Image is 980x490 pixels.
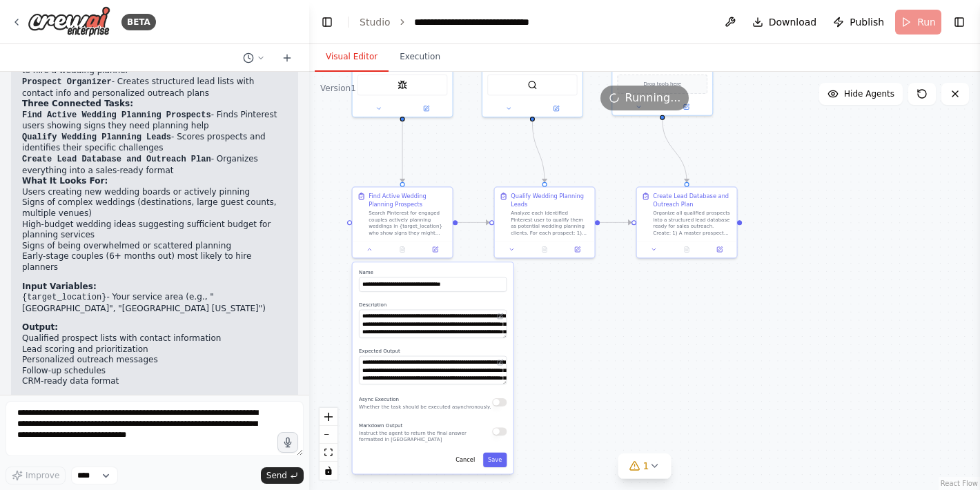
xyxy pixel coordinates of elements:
[600,218,631,226] g: Edge from 4e4c0156-c611-4efb-ac0e-f08901528923 to 87bfff2e-ad10-46ad-b493-caa1729e093d
[611,24,713,116] div: Drop tools here
[563,244,591,254] button: Open in side panel
[658,120,691,182] g: Edge from 1aeeb3ef-d224-4389-87be-d99f64589b7b to 87bfff2e-ad10-46ad-b493-caa1729e093d
[320,426,337,444] button: zoom out
[320,83,356,94] div: Version 1
[121,14,156,30] div: BETA
[26,470,59,481] span: Improve
[496,311,505,321] button: Open in editor
[359,397,399,402] span: Async Execution
[320,408,337,480] div: React Flow controls
[359,422,402,428] span: Markdown Output
[276,50,298,66] button: Start a new chat
[705,244,733,254] button: Open in side panel
[22,197,287,219] li: Signs of complex weddings (destinations, large guest counts, multiple venues)
[315,43,389,72] button: Visual Editor
[22,110,211,120] code: Find Active Wedding Planning Prospects
[747,10,823,35] button: Download
[22,99,133,108] strong: Three Connected Tasks:
[22,110,287,132] li: - Finds Pinterest users showing signs they need planning help
[261,467,304,484] button: Send
[320,444,337,462] button: fit view
[850,15,884,29] span: Publish
[22,292,287,314] li: - Your service area (e.g., "[GEOGRAPHIC_DATA]", "[GEOGRAPHIC_DATA] [US_STATE]")
[320,408,337,426] button: zoom in
[653,193,732,209] div: Create Lead Database and Outreach Plan
[625,90,681,106] span: Running...
[266,470,287,481] span: Send
[22,219,287,241] li: High-budget wedding ideas suggesting sufficient budget for planning services
[22,293,106,302] code: {target_location}
[385,244,420,254] button: No output available
[359,302,507,308] label: Description
[22,154,287,176] li: - Organizes everything into a sales-ready format
[482,24,583,117] div: SerperDevTool
[6,467,66,484] button: Improve
[527,244,562,254] button: No output available
[618,453,672,479] button: 1
[359,430,492,443] p: Instruct the agent to return the final answer formatted in [GEOGRAPHIC_DATA]
[22,355,287,366] li: Personalized outreach messages
[644,80,681,88] span: Drop tools here
[22,251,287,273] li: Early-stage couples (6+ months out) most likely to hire planners
[22,333,287,344] li: Qualified prospect lists with contact information
[403,104,449,113] button: Open in side panel
[22,176,108,186] strong: What It Looks For:
[22,366,287,377] li: Follow-up schedules
[398,121,406,182] g: Edge from 88c01a63-92cd-498c-bddf-9140aaf0fc36 to 32813256-3d8e-46de-97bd-9d7f6bf31eb4
[669,244,704,254] button: No output available
[496,357,505,367] button: Open in editor
[369,210,447,236] div: Search Pinterest for engaged couples actively planning weddings in {target_location} who show sig...
[277,432,298,453] button: Click to speak your automation idea
[533,104,580,113] button: Open in side panel
[237,50,271,66] button: Switch to previous chat
[511,210,589,236] div: Analyze each identified Pinterest user to qualify them as potential wedding planning clients. For...
[359,348,507,354] label: Expected Output
[527,80,537,90] img: SerperDevTool
[950,12,969,32] button: Show right sidebar
[352,24,453,117] div: SpiderTool
[529,121,549,182] g: Edge from 9fe182ee-f853-48e6-8970-87d5b98002ac to 4e4c0156-c611-4efb-ac0e-f08901528923
[360,15,569,29] nav: breadcrumb
[22,344,287,355] li: Lead scoring and prioritization
[636,186,738,258] div: Create Lead Database and Outreach PlanOrganize all qualified prospects into a structured lead dat...
[458,218,489,226] g: Edge from 32813256-3d8e-46de-97bd-9d7f6bf31eb4 to 4e4c0156-c611-4efb-ac0e-f08901528923
[360,17,391,28] a: Studio
[22,241,287,252] li: Signs of being overwhelmed or scattered planning
[317,12,337,32] button: Hide left sidebar
[483,453,507,467] button: Save
[359,269,507,275] label: Name
[643,459,649,473] span: 1
[941,480,978,487] a: React Flow attribution
[511,193,589,209] div: Qualify Wedding Planning Leads
[22,133,171,142] code: Qualify Wedding Planning Leads
[22,187,287,198] li: Users creating new wedding boards or actively pinning
[320,462,337,480] button: toggle interactivity
[22,132,287,154] li: - Scores prospects and identifies their specific challenges
[22,77,112,87] code: Prospect Organizer
[22,322,58,332] strong: Output:
[22,282,97,291] strong: Input Variables:
[819,83,903,105] button: Hide Agents
[28,6,110,37] img: Logo
[653,210,732,236] div: Organize all qualified prospects into a structured lead database ready for sales outreach. Create...
[451,453,480,467] button: Cancel
[421,244,449,254] button: Open in side panel
[22,155,211,164] code: Create Lead Database and Outreach Plan
[663,102,709,112] button: Open in side panel
[494,186,596,258] div: Qualify Wedding Planning LeadsAnalyze each identified Pinterest user to qualify them as potential...
[22,376,287,387] li: CRM-ready data format
[398,80,407,90] img: SpiderTool
[769,15,817,29] span: Download
[22,77,287,99] li: - Creates structured lead lists with contact info and personalized outreach plans
[844,88,894,99] span: Hide Agents
[827,10,890,35] button: Publish
[359,404,491,410] p: Whether the task should be executed asynchronously.
[389,43,451,72] button: Execution
[352,186,453,258] div: Find Active Wedding Planning ProspectsSearch Pinterest for engaged couples actively planning wedd...
[369,193,447,209] div: Find Active Wedding Planning Prospects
